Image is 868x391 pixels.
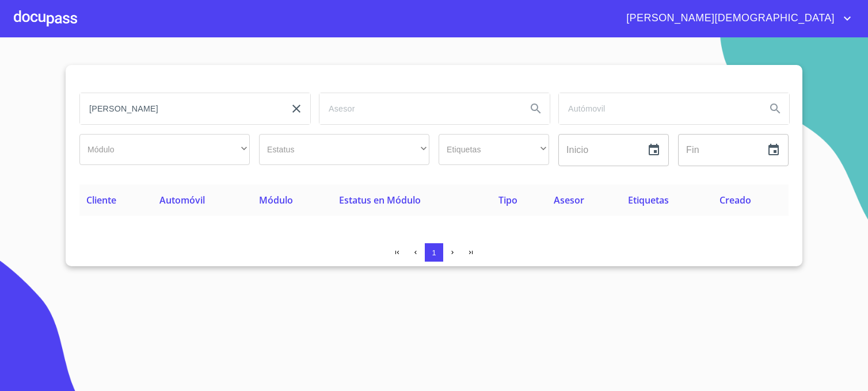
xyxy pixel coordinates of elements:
[259,194,293,206] span: Módulo
[159,194,205,206] span: Automóvil
[80,93,278,124] input: search
[498,194,517,206] span: Tipo
[425,243,443,262] button: 1
[439,134,549,165] div: ​
[559,93,757,124] input: search
[618,9,840,28] span: [PERSON_NAME][DEMOGRAPHIC_DATA]
[339,194,421,206] span: Estatus en Módulo
[79,134,250,165] div: ​
[719,194,751,206] span: Creado
[554,194,584,206] span: Asesor
[628,194,669,206] span: Etiquetas
[618,9,854,28] button: account of current user
[283,95,310,122] button: clear input
[259,134,429,165] div: ​
[86,194,116,206] span: Cliente
[522,95,550,122] button: Search
[432,248,436,257] span: 1
[319,93,517,124] input: search
[762,95,789,122] button: Search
